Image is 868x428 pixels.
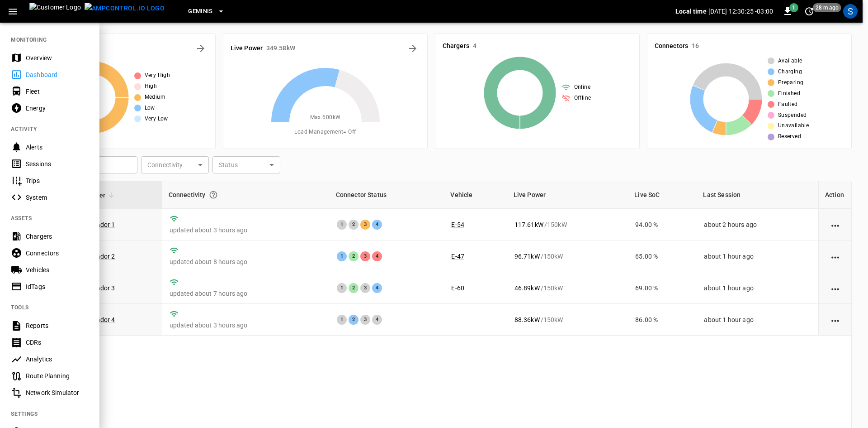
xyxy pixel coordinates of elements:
div: Trips [26,176,89,185]
div: Chargers [26,232,89,241]
div: Vehicles [26,265,89,274]
div: Dashboard [26,70,89,79]
div: Network Simulator [26,388,89,397]
p: Local time [675,7,707,16]
button: set refresh interval [802,4,816,19]
div: profile-icon [843,4,858,19]
div: Reports [26,321,89,330]
img: Customer Logo [29,3,81,20]
span: 1 [789,3,798,12]
div: IdTags [26,282,89,291]
img: ampcontrol.io logo [85,3,165,14]
div: Sessions [26,159,89,168]
div: Energy [26,104,89,113]
div: Overview [26,53,89,63]
div: Fleet [26,87,89,96]
div: Route Planning [26,371,89,380]
div: Analytics [26,355,89,364]
div: CDRs [26,338,89,347]
span: Geminis [188,6,213,17]
p: [DATE] 12:30:25 -03:00 [708,7,773,16]
span: 28 m ago [813,3,841,12]
div: Connectors [26,249,89,258]
div: System [26,193,89,202]
div: Alerts [26,143,89,152]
